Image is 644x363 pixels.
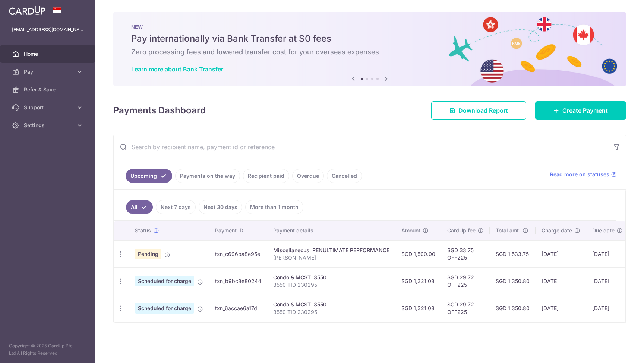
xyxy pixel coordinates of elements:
span: Amount [401,227,420,234]
td: SGD 29.72 OFF225 [441,295,490,322]
div: Miscellaneous. PENULTIMATE PERFORMANCE [273,247,389,254]
p: [PERSON_NAME] [273,254,389,261]
p: 3550 TID 230295 [273,281,389,289]
p: [EMAIL_ADDRESS][DOMAIN_NAME] [12,26,83,33]
h4: Payments Dashboard [113,104,206,117]
th: Payment ID [209,221,267,240]
h5: Pay internationally via Bank Transfer at $0 fees [131,33,608,45]
span: Status [135,227,151,234]
a: Upcoming [126,169,172,183]
td: txn_c696ba8e95e [209,240,267,267]
p: 3550 TID 230295 [273,308,389,316]
a: Next 30 days [199,200,242,214]
div: Condo & MCST. 3550 [273,301,389,308]
div: Condo & MCST. 3550 [273,274,389,281]
span: Home [24,50,73,58]
span: Scheduled for charge [135,303,194,314]
td: SGD 1,500.00 [395,240,441,267]
a: Create Payment [535,101,626,120]
img: Bank transfer banner [113,12,626,86]
img: CardUp [9,6,45,15]
a: Next 7 days [156,200,196,214]
span: Charge date [542,227,572,234]
a: Download Report [431,101,526,120]
th: Payment details [267,221,395,240]
span: Pay [24,68,73,76]
td: SGD 1,350.80 [490,295,536,322]
a: Overdue [292,169,324,183]
span: Total amt. [496,227,520,234]
span: Settings [24,122,73,129]
td: [DATE] [536,240,586,267]
span: Support [24,104,73,111]
a: All [126,200,153,214]
span: Download Report [458,106,508,115]
input: Search by recipient name, payment id or reference [114,135,608,159]
a: Recipient paid [243,169,289,183]
td: [DATE] [536,267,586,295]
span: Due date [592,227,615,234]
span: Scheduled for charge [135,276,194,286]
td: SGD 33.75 OFF225 [441,240,490,267]
td: SGD 1,321.08 [395,267,441,295]
span: Create Payment [562,106,608,115]
a: Read more on statuses [550,171,617,178]
td: [DATE] [536,295,586,322]
td: SGD 1,350.80 [490,267,536,295]
span: CardUp fee [447,227,476,234]
p: NEW [131,24,608,30]
td: SGD 1,321.08 [395,295,441,322]
td: txn_b9bc8e80244 [209,267,267,295]
a: Payments on the way [175,169,240,183]
td: txn_6accae6a17d [209,295,267,322]
span: Refer & Save [24,86,73,93]
a: More than 1 month [245,200,303,214]
span: Read more on statuses [550,171,609,178]
a: Learn more about Bank Transfer [131,65,223,73]
td: [DATE] [586,240,629,267]
h6: Zero processing fees and lowered transfer cost for your overseas expenses [131,48,608,57]
a: Cancelled [327,169,362,183]
td: [DATE] [586,295,629,322]
td: SGD 1,533.75 [490,240,536,267]
span: Pending [135,249,161,259]
td: SGD 29.72 OFF225 [441,267,490,295]
td: [DATE] [586,267,629,295]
